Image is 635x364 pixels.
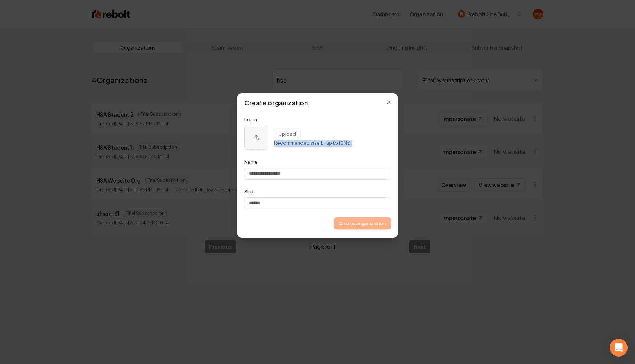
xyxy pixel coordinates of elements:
button: Upload organization logo [244,126,268,150]
p: Recommended size 1:1, up to 10MB. [274,140,352,147]
p: Logo [244,116,391,123]
label: Slug [244,188,255,195]
button: Upload [274,129,300,139]
label: Name [244,158,258,165]
div: Open Intercom Messenger [610,339,628,357]
button: Close modal [382,96,395,108]
h1: Create organization [244,99,391,108]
